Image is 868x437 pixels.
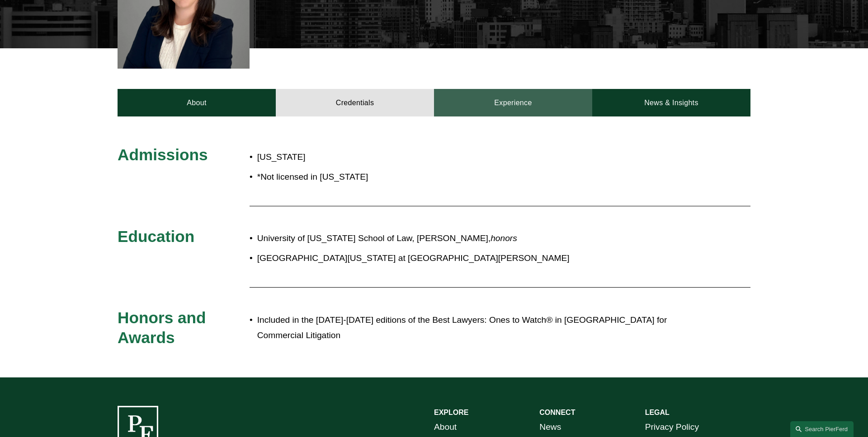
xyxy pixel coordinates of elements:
[539,409,575,416] strong: CONNECT
[118,146,208,163] span: Admissions
[645,419,699,435] a: Privacy Policy
[257,149,487,165] p: [US_STATE]
[118,89,276,116] a: About
[645,409,670,416] strong: LEGAL
[539,419,561,435] a: News
[257,312,671,344] p: Included in the [DATE]-[DATE] editions of the Best Lawyers: Ones to Watch® in [GEOGRAPHIC_DATA] f...
[434,419,457,435] a: About
[790,421,854,437] a: Search this site
[276,89,434,116] a: Credentials
[257,251,671,266] p: [GEOGRAPHIC_DATA][US_STATE] at [GEOGRAPHIC_DATA][PERSON_NAME]
[257,231,671,246] p: University of [US_STATE] School of Law, [PERSON_NAME],
[434,409,468,416] strong: EXPLORE
[118,228,194,245] span: Education
[491,233,517,243] em: honors
[257,169,487,185] p: *Not licensed in [US_STATE]
[592,89,750,116] a: News & Insights
[434,89,592,116] a: Experience
[118,309,210,346] span: Honors and Awards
